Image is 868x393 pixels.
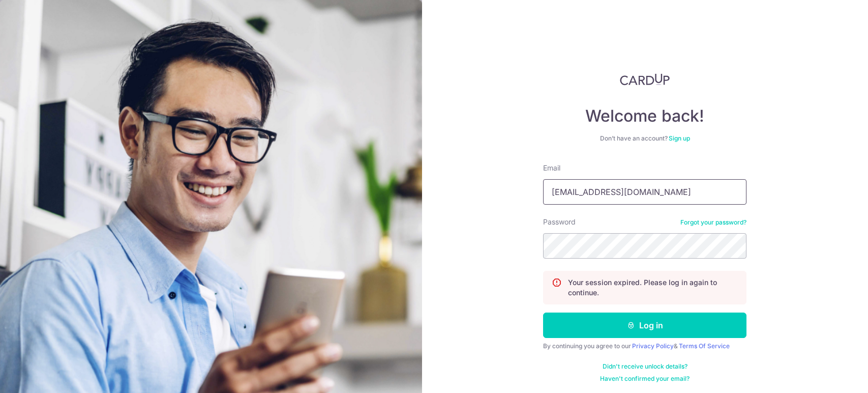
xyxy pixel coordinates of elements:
div: By continuing you agree to our & [543,342,746,350]
img: CardUp Logo [620,73,670,86]
label: Email [543,163,560,173]
div: Don’t have an account? [543,134,746,143]
input: Enter your Email [543,179,746,205]
a: Terms Of Service [679,342,730,350]
p: Your session expired. Please log in again to continue. [568,277,738,298]
label: Password [543,217,576,227]
a: Forgot your password? [680,218,746,227]
button: Log in [543,313,746,338]
a: Privacy Policy [632,342,674,350]
h4: Welcome back! [543,106,746,126]
a: Sign up [669,134,690,142]
a: Didn't receive unlock details? [603,362,687,371]
a: Haven't confirmed your email? [600,375,690,383]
